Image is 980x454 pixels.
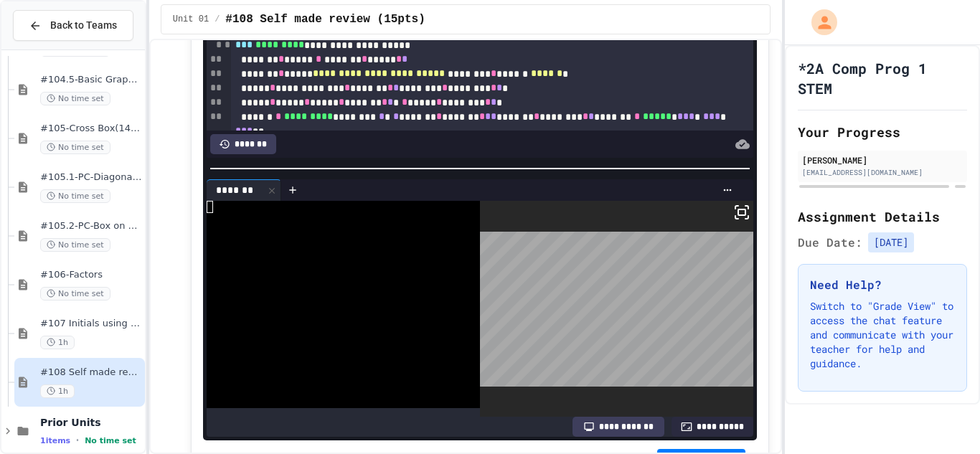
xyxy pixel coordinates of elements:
h2: Your Progress [798,122,967,142]
h2: Assignment Details [798,207,967,227]
span: No time set [40,92,110,105]
span: No time set [40,189,110,203]
span: #105-Cross Box(14pts) [40,123,142,135]
span: #104.5-Basic Graphics Review [40,74,142,86]
button: Back to Teams [13,10,133,41]
span: No time set [40,238,110,252]
span: Prior Units [40,416,142,429]
span: #108 Self made review (15pts) [40,366,142,379]
div: [PERSON_NAME] [802,153,963,166]
span: • [76,435,79,446]
span: No time set [40,287,110,301]
span: [DATE] [868,232,914,252]
span: 1h [40,384,75,398]
h1: *2A Comp Prog 1 STEM [798,58,967,98]
span: #108 Self made review (15pts) [225,11,425,28]
span: #105.1-PC-Diagonal line [40,171,142,184]
span: / [215,14,220,25]
span: #107 Initials using shapes [40,318,142,330]
div: My Account [796,6,841,39]
span: No time set [85,436,136,445]
span: #106-Factors [40,269,142,281]
span: Unit 01 [173,14,209,25]
span: 1 items [40,436,70,445]
span: No time set [40,141,110,154]
span: #105.2-PC-Box on Box [40,220,142,232]
p: Switch to "Grade View" to access the chat feature and communicate with your teacher for help and ... [810,299,955,371]
span: 1h [40,336,75,349]
span: Due Date: [798,234,862,251]
div: [EMAIL_ADDRESS][DOMAIN_NAME] [802,167,963,178]
h3: Need Help? [810,276,955,293]
span: Back to Teams [50,18,117,33]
